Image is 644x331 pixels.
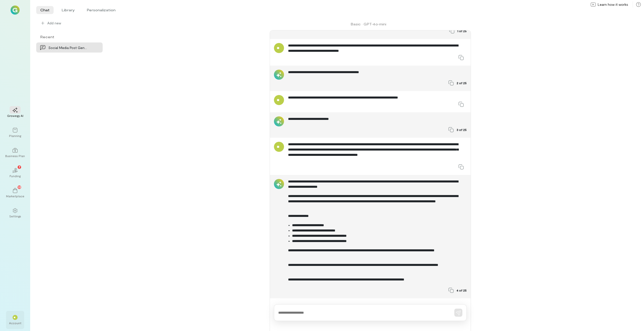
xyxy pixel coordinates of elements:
[6,184,24,202] a: Marketplace
[36,6,54,14] li: Chat
[598,2,628,7] span: Learn how it works
[6,164,24,182] a: Funding
[47,21,99,26] span: Add new
[457,288,467,292] span: 4 of 25
[6,104,24,122] a: Growegy AI
[9,134,21,138] div: Planning
[83,6,119,14] li: Personalization
[48,45,88,50] div: Social Media Post Generation
[457,81,467,85] span: 2 of 25
[58,6,79,14] li: Library
[18,185,21,189] span: 13
[36,34,103,39] div: Recent
[5,154,25,158] div: Business Plan
[6,144,24,162] a: Business Plan
[457,128,467,132] span: 3 of 25
[457,29,467,33] span: 1 of 25
[10,174,21,178] div: Funding
[6,204,24,222] a: Settings
[9,214,21,218] div: Settings
[6,124,24,142] a: Planning
[7,114,23,118] div: Growegy AI
[19,165,20,169] span: 7
[9,321,21,325] div: Account
[6,194,24,198] div: Marketplace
